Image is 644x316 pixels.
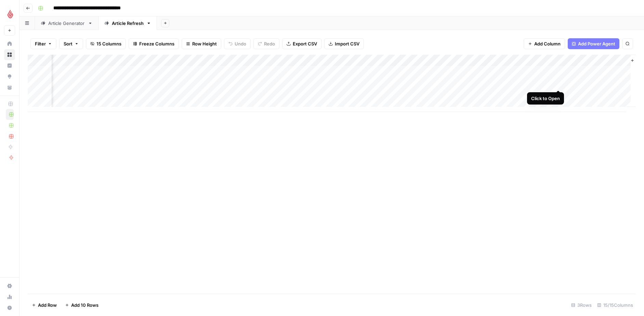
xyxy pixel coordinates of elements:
img: Lightspeed Logo [4,8,16,20]
a: Home [4,38,15,49]
button: Import CSV [324,38,364,49]
span: 15 Columns [96,40,121,47]
button: Sort [59,38,83,49]
span: Redo [264,40,275,47]
a: Article Generator [35,16,98,30]
div: Click to Open [531,95,560,102]
button: Add Column [524,38,565,49]
button: Undo [224,38,251,49]
span: Add Column [534,40,561,47]
button: 15 Columns [86,38,126,49]
a: Usage [4,291,15,302]
button: Redo [253,38,279,49]
button: Add Power Agent [568,38,619,49]
div: 3 Rows [568,300,594,311]
button: Add 10 Rows [61,300,103,311]
a: Insights [4,60,15,71]
button: Help + Support [4,302,15,313]
span: Row Height [192,40,217,47]
span: Filter [35,40,46,47]
button: Add Row [28,300,61,311]
button: Workspace: Lightspeed [4,5,15,23]
button: Row Height [182,38,221,49]
button: Filter [30,38,56,49]
span: Import CSV [335,40,359,47]
a: Settings [4,280,15,291]
span: Add Power Agent [578,40,615,47]
a: Your Data [4,82,15,93]
a: Article Refresh [98,16,157,30]
a: Browse [4,49,15,60]
button: Export CSV [282,38,321,49]
span: Add 10 Rows [71,302,98,308]
span: Export CSV [293,40,317,47]
span: Add Row [38,302,57,308]
span: Sort [64,40,73,47]
span: Undo [235,40,246,47]
div: Article Generator [48,20,85,27]
span: Freeze Columns [139,40,174,47]
div: 15/15 Columns [594,300,636,311]
a: Opportunities [4,71,15,82]
button: Freeze Columns [129,38,179,49]
div: Article Refresh [112,20,144,27]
